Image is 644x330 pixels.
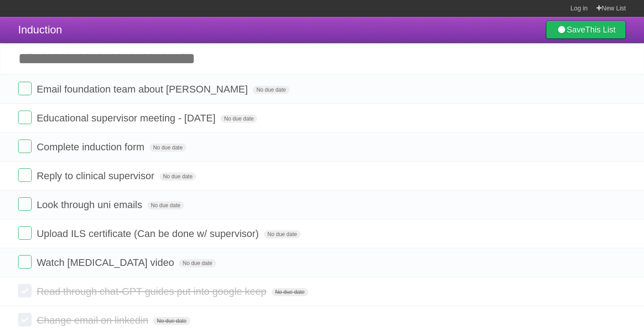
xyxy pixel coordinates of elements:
[147,201,184,209] span: No due date
[18,197,32,211] label: Done
[37,112,218,124] span: Educational supervisor meeting - [DATE]
[18,226,32,240] label: Done
[37,228,261,239] span: Upload ILS certificate (Can be done w/ supervisor)
[37,257,176,268] span: Watch [MEDICAL_DATA] video
[37,170,156,181] span: Reply to clinical supervisor
[221,115,257,123] span: No due date
[546,21,626,39] a: SaveThis List
[18,168,32,182] label: Done
[18,255,32,269] label: Done
[18,111,32,124] label: Done
[37,199,145,210] span: Look through uni emails
[150,144,186,152] span: No due date
[160,172,196,181] span: No due date
[18,284,32,297] label: Done
[272,288,308,296] span: No due date
[37,84,250,95] span: Email foundation team about [PERSON_NAME]
[18,82,32,95] label: Done
[585,25,616,34] b: This List
[37,286,268,297] span: Read through chat-GPT guides put into google keep
[153,317,190,325] span: No due date
[253,86,289,94] span: No due date
[18,23,62,36] span: Induction
[18,313,32,326] label: Done
[37,315,150,326] span: Change email on linkedin
[37,141,146,153] span: Complete induction form
[18,139,32,153] label: Done
[264,230,301,238] span: No due date
[179,259,216,267] span: No due date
